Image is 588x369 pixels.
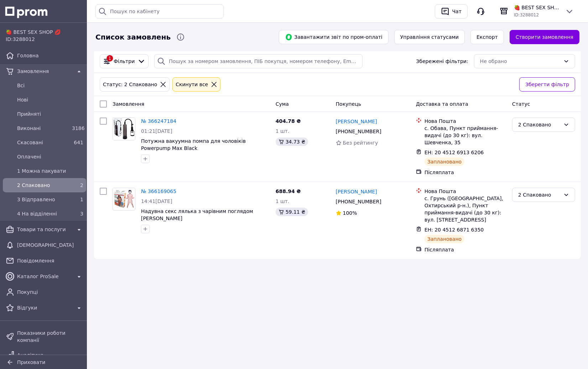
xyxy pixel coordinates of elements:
span: 14:41[DATE] [141,198,172,204]
span: [PHONE_NUMBER] [336,199,381,204]
a: № 366247184 [141,118,176,124]
div: Не обрано [480,57,561,65]
a: Фото товару [113,118,135,140]
span: 01:21[DATE] [141,128,172,134]
span: Зберегти фільтр [525,80,569,88]
div: Заплановано [425,157,465,166]
span: 2 Спаковано [17,182,69,189]
span: Список замовлень [95,32,171,42]
span: 688.94 ₴ [276,188,301,194]
span: 100% [343,210,357,216]
span: Покупець [336,101,361,107]
span: 3 [80,211,83,217]
span: Головна [17,52,83,59]
span: 1 шт. [276,198,290,204]
input: Пошук по кабінету [95,4,224,19]
a: [PERSON_NAME] [336,118,377,125]
span: Доставка та оплата [416,101,468,107]
input: Пошук за номером замовлення, ПІБ покупця, номером телефону, Email, номером накладної [154,54,362,68]
span: 3186 [72,125,85,131]
span: Cума [276,101,289,107]
span: 🍓 BEST SEX SHOP 💋 [514,4,560,11]
span: Повідомлення [17,257,83,264]
a: Створити замовлення [510,30,579,44]
button: Експорт [470,30,504,44]
span: Всi [17,82,83,89]
div: Післяплата [425,169,506,176]
a: Потужна вакуумна помпа для чоловіків Powerpump Max Black [141,138,246,151]
span: Оплачені [17,153,83,160]
button: Завантажити звіт по пром-оплаті [279,30,389,44]
span: 🍓 BEST SEX SHOP 💋 [6,28,83,36]
span: Статус [512,101,530,107]
span: Замовлення [17,68,72,75]
span: Аналітика [17,352,72,359]
div: 2 Спаковано [518,191,561,199]
span: ЕН: 20 4512 6871 6350 [425,227,484,233]
span: Замовлення [113,101,144,107]
span: 1 Можна пакувати [17,167,83,175]
div: 34.73 ₴ [276,137,308,146]
span: Приховати [17,359,45,365]
span: Товари та послуги [17,226,72,233]
div: Післяплата [425,246,506,253]
div: Заплановано [425,235,465,243]
div: с. Грунь ([GEOGRAPHIC_DATA], Охтирський р-н.), Пункт приймання-видачі (до 30 кг): вул. [STREET_AD... [425,195,506,223]
div: Статус: 2 Спаковано [102,80,158,88]
span: 3 Відправлено [17,196,69,203]
span: [DEMOGRAPHIC_DATA] [17,241,83,249]
div: с. Обава, Пункт приймання-видачі (до 30 кг): вул. Шевченка, 35 [425,125,506,146]
button: Зберегти фільтр [519,77,575,92]
div: 59.11 ₴ [276,208,308,216]
a: Надувна секс лялька з чарівним поглядом [PERSON_NAME] [141,208,253,221]
span: Каталог ProSale [17,273,72,280]
span: 404.78 ₴ [276,118,301,124]
span: Без рейтингу [343,140,378,146]
span: Прийняті [17,110,83,118]
span: 1 [80,197,83,202]
span: [PHONE_NUMBER] [336,129,381,134]
span: Нові [17,96,83,103]
span: Відгуки [17,304,72,311]
img: Фото товару [113,189,135,209]
span: Фільтри [114,58,135,65]
div: 2 Спаковано [518,121,561,129]
div: Нова Пошта [425,188,506,195]
span: Збережені фільтри: [416,58,468,65]
a: Фото товару [113,188,135,211]
span: Скасовані [17,139,69,146]
span: 641 [74,140,83,145]
img: Фото товару [113,118,135,140]
a: [PERSON_NAME] [336,188,377,195]
span: 4 На відділенні [17,210,69,217]
span: ЕН: 20 4512 6913 6206 [425,150,484,155]
a: № 366169065 [141,188,176,194]
div: Чат [451,6,463,17]
span: Покупці [17,289,83,296]
div: Нова Пошта [425,118,506,125]
button: Управління статусами [394,30,465,44]
span: 2 [80,182,83,188]
button: Чат [435,4,468,19]
span: Виконані [17,125,69,132]
span: Показники роботи компанії [17,329,83,344]
span: ID: 3288012 [6,36,35,42]
span: ID: 3288012 [514,12,539,17]
div: Cкинути все [174,80,209,88]
span: 1 шт. [276,128,290,134]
